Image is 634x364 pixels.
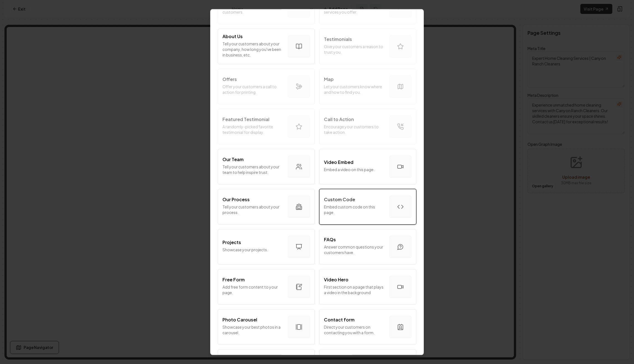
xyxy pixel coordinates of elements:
p: Before and After [222,354,260,360]
p: Showcase your projects. [222,247,283,252]
p: Our Process [222,196,250,203]
button: Free FormAdd free form content to your page. [218,269,315,305]
button: FAQsAnswer common questions your customers have. [319,229,416,265]
p: Our Team [222,156,244,163]
p: Free Form [222,276,245,283]
p: Video Embed [324,159,353,166]
button: About UsTell your customers about your company, how long you've been in business, etc. [218,29,315,64]
p: About Us [222,33,243,40]
button: Our ProcessTell your customers about your process. [218,189,315,225]
p: FAQs [324,236,336,243]
p: Video Hero [324,276,348,283]
p: First section on a page that plays a video in the background [324,284,385,295]
button: Contact formDirect your customers on contacting you with a form. [319,309,416,345]
p: Showcase your best photos in a carousel. [222,324,283,335]
p: Projects [222,239,241,246]
p: Tell your customers about your team to help inspire trust. [222,164,283,175]
p: Tell your customers about your process. [222,204,283,215]
button: ProjectsShowcase your projects. [218,229,315,265]
button: Video HeroFirst section on a page that plays a video in the background [319,269,416,305]
button: Our TeamTell your customers about your team to help inspire trust. [218,149,315,185]
button: Photo CarouselShowcase your best photos in a carousel. [218,309,315,345]
p: Embed a video on this page. [324,167,385,172]
p: Direct your customers on contacting you with a form. [324,324,385,335]
p: Custom Code [324,196,355,203]
p: Answer common questions your customers have. [324,244,385,255]
button: Video EmbedEmbed a video on this page. [319,149,416,185]
p: Embed custom code on this page. [324,204,385,215]
p: Contact form [324,316,355,323]
p: Photo Carousel [222,316,257,323]
p: Add free form content to your page. [222,284,283,295]
p: Tell your customers about your company, how long you've been in business, etc. [222,41,283,58]
button: Custom CodeEmbed custom code on this page. [319,189,416,225]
